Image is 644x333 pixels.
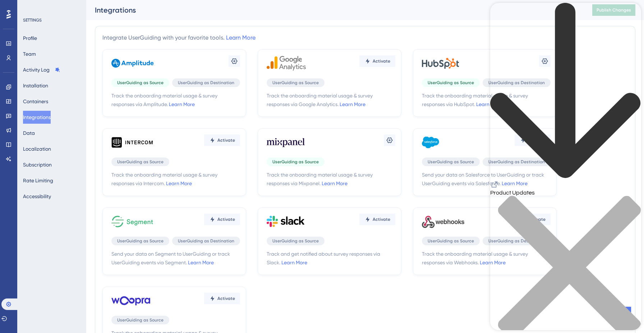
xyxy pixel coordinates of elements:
span: Activate [217,216,235,222]
a: Learn More [281,260,307,265]
span: Send your data on Salesforce to UserGuiding or track UserGuiding events via Salesforce. [422,170,551,188]
span: UserGuiding as Source [117,80,164,86]
img: launcher-image-alternative-text [2,4,15,17]
span: UserGuiding as Destination [178,80,234,86]
div: Integrations [95,5,574,15]
span: Track the onboarding material usage & survey responses via Amplitude. [111,91,240,109]
span: UserGuiding as Source [117,317,164,323]
button: Subscription [23,158,52,171]
button: Data [23,127,35,140]
span: UserGuiding as Source [428,80,474,86]
span: UserGuiding as Source [117,159,164,165]
span: UserGuiding as Destination [178,238,234,244]
div: Integrate UserGuiding with your favorite tools. [102,33,256,42]
button: Integrations [23,111,51,124]
span: Need Help? [17,2,45,10]
span: Activate [217,296,235,301]
button: Activate [204,134,240,146]
a: Learn More [226,34,256,41]
span: Track the onboarding material usage & survey responses via Mixpanel. [267,170,395,188]
button: Activate [359,214,395,225]
span: UserGuiding as Source [272,238,319,244]
button: Accessibility [23,190,51,203]
a: Learn More [322,181,348,186]
span: UserGuiding as Source [272,80,319,86]
span: UserGuiding as Source [272,159,319,165]
button: Activate [204,293,240,304]
span: UserGuiding as Destination [488,80,545,86]
div: SETTINGS [23,17,81,23]
a: Learn More [476,101,502,107]
button: Team [23,47,36,60]
span: Activate [373,58,390,64]
span: Track and get notified about survey responses via Slack. [267,250,395,267]
span: Track the onboarding material usage & survey responses via HubSpot. [422,91,551,109]
span: Activate [217,137,235,143]
button: Rate Limiting [23,174,53,187]
span: UserGuiding as Source [428,159,474,165]
a: Learn More [188,260,214,265]
button: Activity Log [23,63,60,76]
button: Activate [359,55,395,67]
button: Localization [23,142,51,155]
a: Learn More [169,101,195,107]
button: Containers [23,95,48,108]
a: Learn More [480,260,506,265]
span: Track the onboarding material usage & survey responses via Google Analytics. [267,91,395,109]
span: UserGuiding as Source [428,238,474,244]
span: UserGuiding as Source [117,238,164,244]
span: Track the onboarding material usage & survey responses via Webhooks. [422,250,551,267]
button: Activate [204,214,240,225]
span: UserGuiding as Destination [488,238,545,244]
a: Learn More [340,101,365,107]
a: Learn More [166,181,192,186]
span: UserGuiding as Destination [488,159,545,165]
span: Send your data on Segment to UserGuiding or track UserGuiding events via Segment. [111,250,240,267]
span: Activate [373,216,390,222]
button: Profile [23,32,37,45]
span: Track the onboarding material usage & survey responses via Intercom. [111,170,240,188]
button: Installation [23,79,48,92]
